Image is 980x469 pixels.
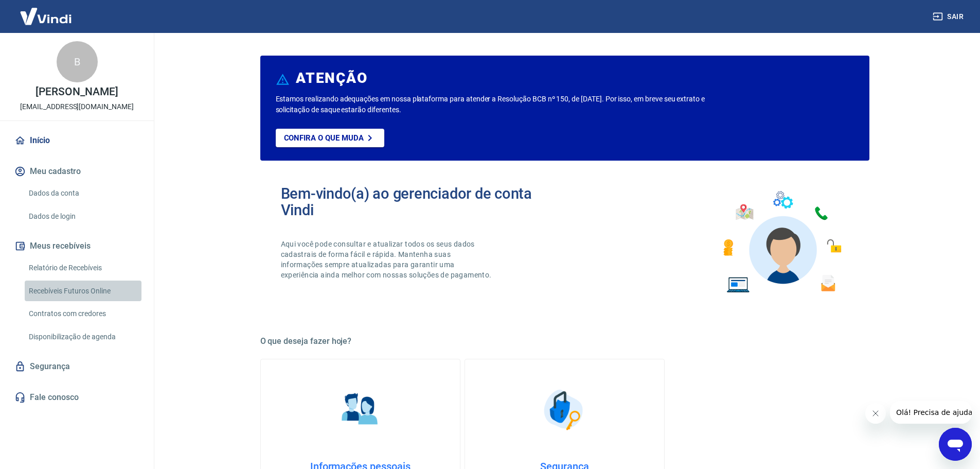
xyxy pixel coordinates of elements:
img: Imagem de um avatar masculino com diversos icones exemplificando as funcionalidades do gerenciado... [714,185,849,299]
button: Meu cadastro [12,160,141,183]
iframe: Fechar mensagem [865,403,886,424]
a: Contratos com credores [25,303,141,324]
iframe: Mensagem da empresa [890,401,972,424]
img: Informações pessoais [334,384,386,436]
img: Vindi [12,1,79,32]
iframe: Botão para abrir a janela de mensagens [939,428,972,461]
a: Disponibilização de agenda [25,326,141,348]
p: Confira o que muda [284,133,364,143]
button: Meus recebíveis [12,235,141,257]
p: [EMAIL_ADDRESS][DOMAIN_NAME] [20,101,134,112]
h6: ATENÇÃO [296,73,367,83]
p: [PERSON_NAME] [35,86,118,97]
a: Relatório de Recebíveis [25,257,141,279]
div: B [57,41,98,82]
a: Confira o que muda [276,129,384,147]
button: Sair [931,7,968,26]
a: Dados de login [25,206,141,227]
h2: Bem-vindo(a) ao gerenciador de conta Vindi [281,185,565,218]
p: Aqui você pode consultar e atualizar todos os seus dados cadastrais de forma fácil e rápida. Mant... [281,239,494,280]
h5: O que deseja fazer hoje? [260,336,869,346]
a: Recebíveis Futuros Online [25,281,141,302]
span: Olá! Precisa de ajuda? [6,7,86,15]
a: Dados da conta [25,183,141,204]
img: Segurança [539,384,590,436]
a: Segurança [12,355,141,378]
a: Fale conosco [12,386,141,409]
a: Início [12,129,141,152]
p: Estamos realizando adequações em nossa plataforma para atender a Resolução BCB nº 150, de [DATE].... [276,94,738,115]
